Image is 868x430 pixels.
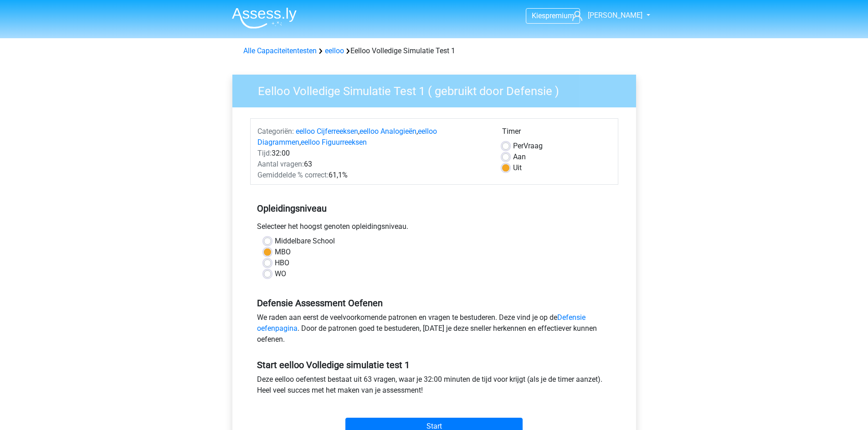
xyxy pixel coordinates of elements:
[250,312,618,349] div: We raden aan eerst de veelvoorkomende patronen en vragen te bestuderen. Deze vind je op de . Door...
[513,141,543,152] label: Vraag
[257,160,304,168] span: Aantal vragen:
[296,127,358,136] a: eelloo Cijferreeksen
[257,127,294,136] span: Categoriën:
[513,142,524,150] span: Per
[251,159,495,170] div: 63
[251,148,495,159] div: 32:00
[588,11,642,20] span: [PERSON_NAME]
[360,127,416,136] a: eelloo Analogieën
[526,10,580,22] a: Kiespremium
[257,149,272,157] span: Tijd:
[545,11,574,20] span: premium
[257,171,329,179] span: Gemiddelde % correct:
[275,247,291,258] label: MBO
[301,138,367,147] a: eelloo Figuurreeksen
[250,374,618,400] div: Deze eelloo oefentest bestaat uit 63 vragen, waar je 32:00 minuten de tijd voor krijgt (als je de...
[502,126,611,141] div: Timer
[275,258,289,268] label: HBO
[247,81,629,98] h3: Eelloo Volledige Simulatie Test 1 ( gebruikt door Defensie )
[257,298,611,309] h5: Defensie Assessment Oefenen
[513,152,526,162] label: Aan
[240,46,629,56] div: Eelloo Volledige Simulatie Test 1
[232,7,297,29] img: Assessly
[325,46,344,55] a: eelloo
[275,236,335,247] label: Middelbare School
[532,11,545,20] span: Kies
[251,126,495,148] div: , , ,
[251,170,495,181] div: 61,1%
[257,199,611,218] h5: Opleidingsniveau
[569,10,643,21] a: [PERSON_NAME]
[250,221,618,236] div: Selecteer het hoogst genoten opleidingsniveau.
[275,268,286,279] label: WO
[243,46,317,55] a: Alle Capaciteitentesten
[513,162,522,173] label: Uit
[257,359,611,370] h5: Start eelloo Volledige simulatie test 1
